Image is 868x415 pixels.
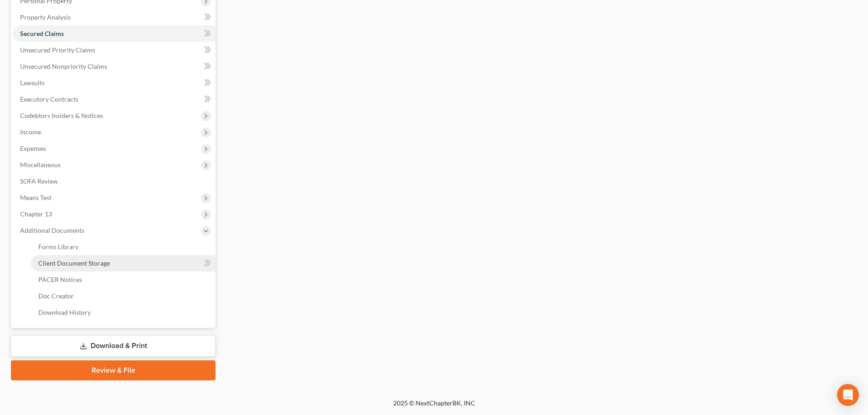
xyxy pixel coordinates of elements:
span: Executory Contracts [20,95,78,103]
a: Unsecured Priority Claims [13,42,216,58]
span: SOFA Review [20,177,58,185]
span: Miscellaneous [20,161,61,169]
a: Unsecured Nonpriority Claims [13,58,216,75]
a: Executory Contracts [13,91,216,108]
span: Secured Claims [20,30,64,37]
a: Property Analysis [13,9,216,26]
a: Review & File [11,360,216,380]
span: Codebtors Insiders & Notices [20,112,103,119]
a: Client Document Storage [31,255,216,272]
a: Secured Claims [13,26,216,42]
span: Lawsuits [20,79,45,87]
span: Download History [38,308,91,316]
a: SOFA Review [13,173,216,190]
span: Unsecured Nonpriority Claims [20,62,107,70]
a: Lawsuits [13,75,216,91]
span: Additional Documents [20,226,84,234]
a: Doc Creator [31,288,216,304]
a: PACER Notices [31,272,216,288]
span: Forms Library [38,243,78,251]
div: Open Intercom Messenger [837,384,859,406]
span: Doc Creator [38,292,74,300]
span: Expenses [20,144,46,152]
a: Download History [31,304,216,321]
span: Unsecured Priority Claims [20,46,95,54]
span: Client Document Storage [38,259,110,267]
span: Means Test [20,194,51,201]
span: PACER Notices [38,276,82,283]
a: Forms Library [31,239,216,255]
div: 2025 © NextChapterBK, INC [175,399,694,415]
span: Property Analysis [20,13,71,21]
a: Download & Print [11,335,216,357]
span: Chapter 13 [20,210,52,218]
span: Income [20,128,41,136]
